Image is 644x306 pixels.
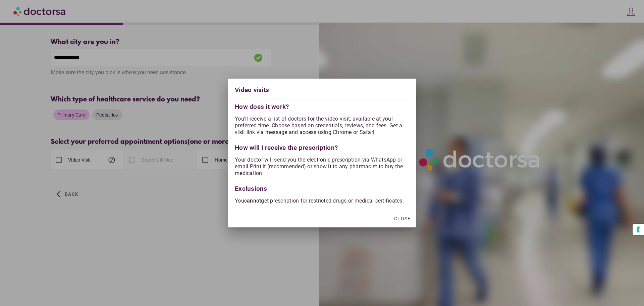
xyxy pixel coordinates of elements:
[235,198,409,204] p: You get prescription for restricted drugs or medical certificates.
[235,157,409,177] p: Your doctor will send you the electronic prescription via WhatsApp or email.Print it (recommended...
[235,182,409,192] div: Exclusions
[235,141,409,151] div: How will I receive the prescription?
[235,116,409,136] p: You'll receive a list of doctors for the video visit, available at your preferred time. Choose ba...
[391,213,413,225] button: Close
[235,102,409,110] div: How does it work?
[235,85,409,96] div: Video visits
[244,198,261,204] strong: cannot
[633,224,644,235] button: Your consent preferences for tracking technologies
[394,216,411,221] span: Close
